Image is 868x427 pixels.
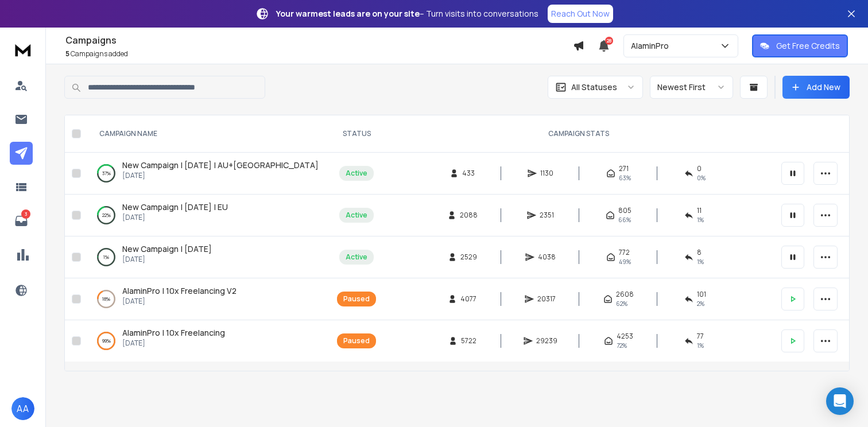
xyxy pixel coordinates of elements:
span: New Campaign | [DATE] [122,243,212,254]
a: New Campaign | [DATE] [122,243,212,255]
button: AA [11,397,34,420]
img: logo [11,39,34,60]
p: 99 % [102,335,111,347]
span: 1 % [697,341,704,350]
div: Active [346,211,367,220]
span: 1 % [697,215,704,224]
div: Paused [343,336,370,346]
a: 3 [10,209,33,232]
span: 77 [697,332,704,341]
span: 29239 [536,336,557,346]
p: [DATE] [122,339,225,348]
strong: Your warmest leads are on your site [276,8,420,19]
span: 49 % [619,257,631,266]
span: 11 [697,206,702,215]
span: 72 % [617,341,627,350]
span: 0 % [697,173,706,183]
div: Active [346,253,367,262]
p: 1 % [103,251,109,263]
span: 4077 [460,294,476,304]
p: Get Free Credits [776,40,840,52]
p: [DATE] [122,213,228,222]
td: 1%New Campaign | [DATE][DATE] [86,236,330,278]
span: 28 [605,37,613,45]
span: 2088 [460,211,478,220]
span: 5722 [461,336,476,346]
span: 772 [619,248,630,257]
p: [DATE] [122,255,212,264]
th: CAMPAIGN NAME [86,115,330,153]
p: Campaigns added [65,49,573,59]
span: 62 % [616,299,627,308]
span: AlaminPro | 10x Freelancing [122,327,225,338]
td: 18%AlaminPro | 10x Freelancing V2[DATE] [86,278,330,320]
span: 101 [697,290,706,299]
button: Newest First [650,76,733,99]
a: AlaminPro | 10x Freelancing V2 [122,285,237,297]
p: [DATE] [122,297,237,306]
span: 0 [697,164,702,173]
span: 2529 [460,253,477,262]
span: 63 % [619,173,631,183]
span: 1130 [540,169,553,178]
span: 5 [65,49,69,59]
p: AlaminPro [631,40,673,52]
a: New Campaign | [DATE] | AU+[GEOGRAPHIC_DATA] [122,160,319,171]
span: 2608 [616,290,634,299]
span: 1 % [697,257,704,266]
span: New Campaign | [DATE] | AU+[GEOGRAPHIC_DATA] [122,160,319,170]
td: 99%AlaminPro | 10x Freelancing[DATE] [86,320,330,362]
h1: Campaigns [65,33,573,47]
div: Paused [343,294,370,304]
span: 4038 [538,253,556,262]
td: 37%New Campaign | [DATE] | AU+[GEOGRAPHIC_DATA][DATE] [86,153,330,195]
a: AlaminPro | 10x Freelancing [122,327,225,339]
th: STATUS [330,115,383,153]
th: CAMPAIGN STATS [383,115,774,153]
p: – Turn visits into conversations [276,8,538,20]
a: Reach Out Now [548,5,613,23]
p: 37 % [102,168,111,179]
p: 18 % [102,293,110,305]
span: 2 % [697,299,704,308]
span: 4253 [617,332,633,341]
p: 22 % [102,209,111,221]
span: 8 [697,248,702,257]
button: Add New [782,76,850,99]
button: Get Free Credits [752,34,848,57]
span: 271 [619,164,629,173]
div: Active [346,169,367,178]
div: Open Intercom Messenger [826,387,854,415]
span: 433 [462,169,475,178]
p: 3 [21,209,30,219]
span: 2351 [540,211,554,220]
p: [DATE] [122,171,319,180]
p: Reach Out Now [551,8,610,20]
span: 20317 [537,294,556,304]
span: 66 % [618,215,631,224]
td: 22%New Campaign | [DATE] | EU[DATE] [86,195,330,236]
p: All Statuses [571,81,617,93]
a: New Campaign | [DATE] | EU [122,201,228,213]
span: 805 [618,206,631,215]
